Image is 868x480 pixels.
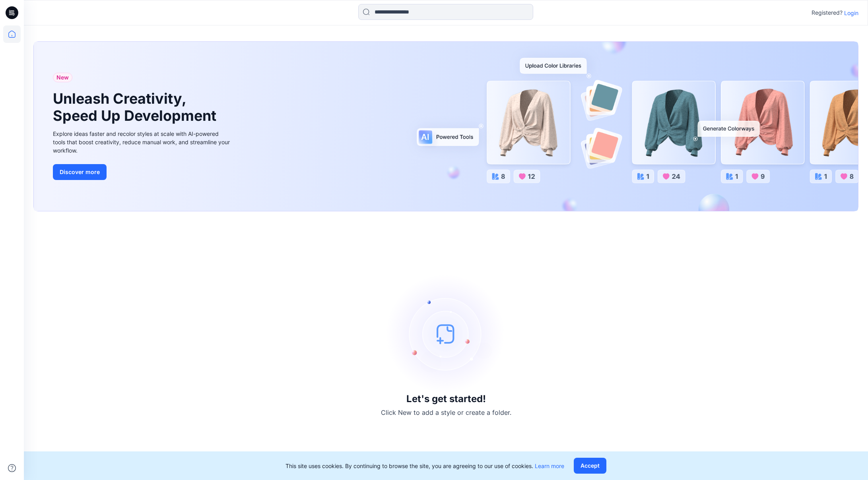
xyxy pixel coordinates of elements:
span: New [56,73,69,82]
button: Discover more [53,164,107,180]
h1: Unleash Creativity, Speed Up Development [53,90,220,124]
p: Registered? [812,8,843,17]
button: Accept [574,458,606,474]
div: Explore ideas faster and recolor styles at scale with AI-powered tools that boost creativity, red... [53,130,232,155]
a: Discover more [53,164,232,180]
p: This site uses cookies. By continuing to browse the site, you are agreeing to our use of cookies. [285,462,564,470]
p: Click New to add a style or create a folder. [381,408,511,417]
p: Login [844,9,858,17]
a: Learn more [535,463,564,469]
h3: Let's get started! [406,393,486,405]
img: empty-state-image.svg [386,274,506,393]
